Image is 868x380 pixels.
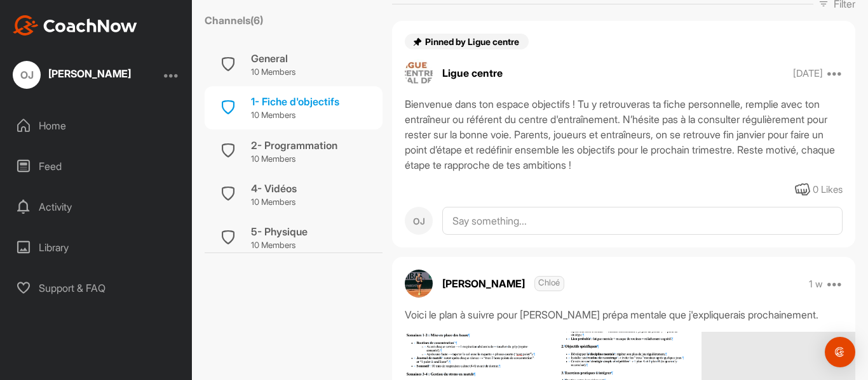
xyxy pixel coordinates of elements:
div: 1- Fiche d'objectifs [251,94,339,109]
p: 1 w [809,278,823,291]
div: Home [7,110,186,141]
img: pin [412,37,423,47]
span: Chloé [534,276,564,291]
div: General [251,51,295,66]
div: Open Intercom Messenger [825,337,855,367]
img: avatar [405,59,433,87]
div: 4- Vidéos [251,181,297,196]
div: 0 Likes [813,183,843,197]
p: 10 Members [251,153,337,166]
div: OJ [13,61,41,89]
p: 10 Members [251,196,297,209]
p: [PERSON_NAME] [442,276,564,291]
div: Feed [7,150,186,182]
p: [DATE] [793,67,823,80]
div: Voici le plan à suivre pour [PERSON_NAME] prépa mentale que j'expliquerais prochainement. [405,307,843,322]
p: 10 Members [251,109,339,122]
div: OJ [405,207,433,235]
div: [PERSON_NAME] [48,69,131,79]
span: Pinned by Ligue centre [425,36,521,47]
p: 10 Members [251,66,295,79]
label: Channels ( 6 ) [205,13,263,28]
div: Activity [7,191,186,223]
div: 2- Programmation [251,138,337,153]
img: avatar [405,270,433,298]
div: 5- Physique [251,224,308,239]
img: CoachNow [13,15,137,36]
p: Ligue centre [442,65,503,81]
div: Bienvenue dans ton espace objectifs ! Tu y retrouveras ta fiche personnelle, remplie avec ton ent... [405,96,843,173]
div: Library [7,232,186,263]
p: 10 Members [251,239,308,252]
div: Support & FAQ [7,272,186,304]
